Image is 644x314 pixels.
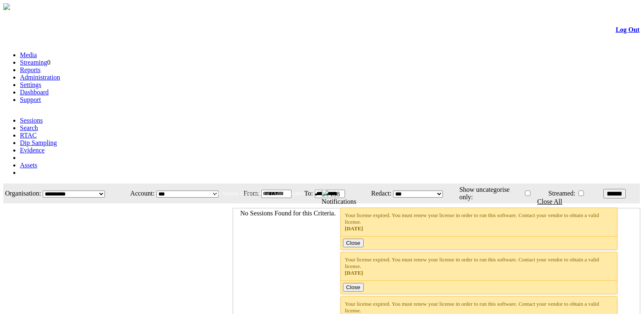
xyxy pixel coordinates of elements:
[4,184,41,203] td: Organisation:
[20,96,41,103] a: Support
[3,3,10,10] img: arrow-3.png
[20,74,60,81] a: Administration
[20,59,47,66] a: Streaming
[123,184,155,203] td: Account:
[20,132,36,139] a: RTAC
[345,212,613,232] div: Your license expired. You must renew your license in order to run this software. Contact your ven...
[616,26,639,33] a: Log Out
[537,198,562,205] a: Close All
[20,51,37,58] a: Media
[20,139,57,146] a: Dip Sampling
[343,239,364,247] button: Close
[20,66,41,73] a: Reports
[20,117,43,124] a: Sessions
[20,162,37,169] a: Assets
[330,191,340,198] span: 138
[322,198,623,205] div: Notifications
[20,89,49,96] a: Dashboard
[20,124,38,131] a: Search
[345,256,613,276] div: Your license expired. You must renew your license in order to run this software. Contact your ven...
[345,225,363,232] span: [DATE]
[200,190,305,196] span: Welcome, System Administrator (Administrator)
[343,283,364,292] button: Close
[322,190,328,196] img: bell25.png
[20,147,45,154] a: Evidence
[47,59,51,66] span: 0
[20,81,41,88] a: Settings
[345,270,363,276] span: [DATE]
